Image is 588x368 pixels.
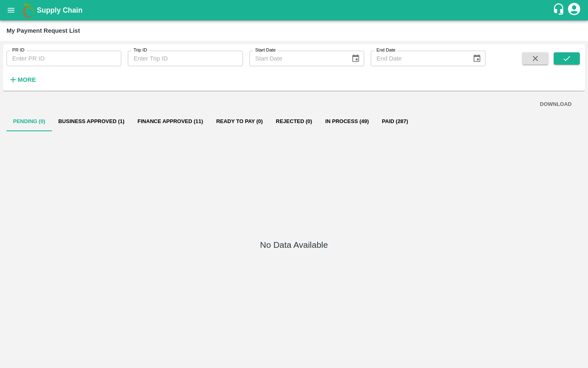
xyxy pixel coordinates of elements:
[52,112,131,131] button: Business Approved (1)
[12,47,24,54] label: PR ID
[128,51,243,66] input: Enter Trip ID
[567,2,581,19] div: account of current user
[134,47,147,54] label: Trip ID
[7,112,52,131] button: Pending (0)
[537,97,575,112] button: DOWNLOAD
[348,51,363,66] button: Choose date
[37,4,552,16] a: Supply Chain
[209,112,269,131] button: Ready To Pay (0)
[131,112,210,131] button: Finance Approved (11)
[318,112,375,131] button: In Process (49)
[18,76,36,83] strong: More
[20,2,37,18] img: logo
[371,51,466,66] input: End Date
[552,3,567,18] div: customer-support
[375,112,414,131] button: Paid (287)
[255,47,276,54] label: Start Date
[7,51,121,66] input: Enter PR ID
[7,73,38,87] button: More
[376,47,395,54] label: End Date
[2,1,20,20] button: open drawer
[260,239,328,251] h5: No Data Available
[7,25,80,36] div: My Payment Request List
[269,112,319,131] button: Rejected (0)
[37,6,82,14] b: Supply Chain
[249,51,345,66] input: Start Date
[469,51,485,66] button: Choose date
